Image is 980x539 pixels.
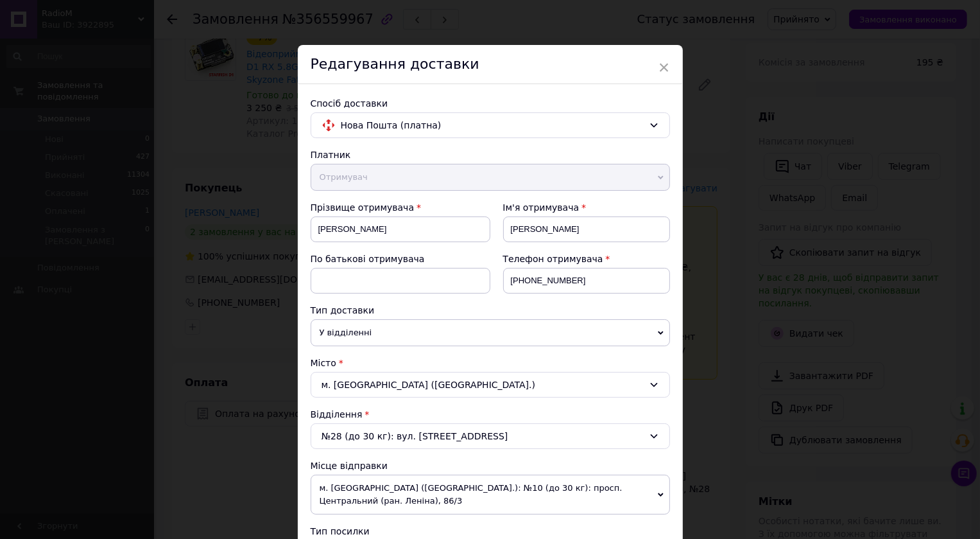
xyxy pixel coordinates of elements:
[311,357,670,369] div: Місто
[298,45,683,84] div: Редагування доставки
[311,150,351,160] span: Платник
[503,202,580,213] span: Ім'я отримувача
[311,305,375,315] span: Тип доставки
[503,268,670,294] input: +380
[311,319,670,346] span: У відділенні
[341,118,644,132] span: Нова Пошта (платна)
[311,475,670,515] span: м. [GEOGRAPHIC_DATA] ([GEOGRAPHIC_DATA].): №10 (до 30 кг): просп. Центральний (ран. Леніна), 86/3
[658,57,670,78] span: ×
[311,254,425,264] span: По батькові отримувача
[503,254,603,264] span: Телефон отримувача
[311,526,370,536] span: Тип посилки
[311,461,388,471] span: Місце відправки
[311,423,670,449] div: №28 (до 30 кг): вул. [STREET_ADDRESS]
[311,372,670,398] div: м. [GEOGRAPHIC_DATA] ([GEOGRAPHIC_DATA].)
[311,202,415,213] span: Прізвище отримувача
[311,97,670,110] div: Спосіб доставки
[311,164,670,191] span: Отримувач
[311,408,670,421] div: Відділення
